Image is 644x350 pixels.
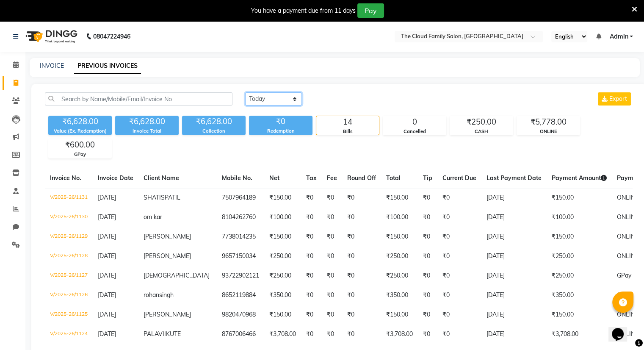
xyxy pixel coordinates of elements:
td: ₹0 [437,247,481,266]
span: Invoice Date [98,174,133,182]
td: ₹250.00 [547,247,612,266]
span: Round Off [347,174,376,182]
td: [DATE] [481,247,547,266]
div: ₹6,628.00 [115,116,179,128]
td: ₹150.00 [547,227,612,247]
td: ₹150.00 [547,188,612,208]
td: V/2025-26/1124 [45,325,93,344]
td: ₹0 [301,286,322,305]
td: 7507964189 [217,188,264,208]
span: Mobile No. [222,174,252,182]
td: ₹0 [322,188,342,208]
td: ₹350.00 [264,286,301,305]
td: ₹0 [437,286,481,305]
span: [DATE] [98,291,116,299]
td: ₹250.00 [381,266,418,286]
td: V/2025-26/1126 [45,286,93,305]
span: Fee [327,174,337,182]
td: ₹0 [437,325,481,344]
div: You have a payment due from 11 days [251,6,356,15]
span: Tip [423,174,432,182]
td: ₹150.00 [264,227,301,247]
span: [DATE] [98,252,116,260]
td: V/2025-26/1128 [45,247,93,266]
td: ₹0 [322,247,342,266]
td: ₹150.00 [547,305,612,325]
div: ₹5,778.00 [517,116,580,128]
td: ₹0 [301,325,322,344]
div: ₹0 [249,116,312,128]
span: [PERSON_NAME] [144,252,191,260]
div: ONLINE [517,128,580,135]
td: ₹150.00 [381,227,418,247]
td: ₹0 [301,305,322,325]
td: ₹0 [437,188,481,208]
span: [DEMOGRAPHIC_DATA] [144,272,210,279]
span: om kar [144,213,162,221]
td: ₹0 [342,305,381,325]
td: ₹3,708.00 [264,325,301,344]
td: V/2025-26/1131 [45,188,93,208]
td: 93722902121 [217,266,264,286]
td: ₹0 [322,208,342,227]
div: ₹6,628.00 [48,116,112,128]
td: 8104262760 [217,208,264,227]
td: [DATE] [481,188,547,208]
div: Value (Ex. Redemption) [48,128,112,135]
span: [DATE] [98,330,116,338]
button: Export [598,92,631,106]
span: SHATIS [144,194,165,201]
span: KUTE [166,330,181,338]
td: ₹0 [418,188,437,208]
div: Invoice Total [115,128,179,135]
td: V/2025-26/1129 [45,227,93,247]
div: 0 [383,116,446,128]
div: ₹250.00 [450,116,513,128]
td: ₹0 [301,188,322,208]
div: CASH [450,128,513,135]
div: ₹600.00 [49,139,111,151]
td: [DATE] [481,325,547,344]
td: ₹100.00 [547,208,612,227]
span: ONLINE [617,233,638,240]
td: ₹250.00 [264,247,301,266]
div: 14 [316,116,379,128]
td: ₹3,708.00 [547,325,612,344]
td: ₹0 [342,227,381,247]
td: ₹0 [418,208,437,227]
td: ₹0 [437,208,481,227]
td: ₹0 [418,325,437,344]
td: ₹0 [418,305,437,325]
td: V/2025-26/1127 [45,266,93,286]
span: Payment Amount [552,174,607,182]
span: Client Name [144,174,179,182]
td: ₹0 [301,227,322,247]
div: Cancelled [383,128,446,135]
td: 9820470968 [217,305,264,325]
span: ONLINE [617,213,638,221]
td: ₹0 [322,305,342,325]
span: [PERSON_NAME] [144,311,191,318]
iframe: chat widget [608,316,636,342]
td: ₹250.00 [264,266,301,286]
td: ₹150.00 [381,188,418,208]
td: ₹0 [342,188,381,208]
td: 9657150034 [217,247,264,266]
span: rohan [144,291,159,299]
td: ₹0 [342,208,381,227]
td: ₹0 [418,247,437,266]
td: ₹0 [418,286,437,305]
input: Search by Name/Mobile/Email/Invoice No [45,92,232,106]
a: INVOICE [40,62,64,69]
td: ₹250.00 [547,266,612,286]
td: ₹0 [301,208,322,227]
img: logo [22,25,80,48]
span: Last Payment Date [486,174,542,182]
td: ₹100.00 [264,208,301,227]
span: [DATE] [98,272,116,279]
span: [DATE] [98,213,116,221]
span: [DATE] [98,194,116,201]
td: ₹0 [342,286,381,305]
td: ₹0 [418,227,437,247]
td: [DATE] [481,208,547,227]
